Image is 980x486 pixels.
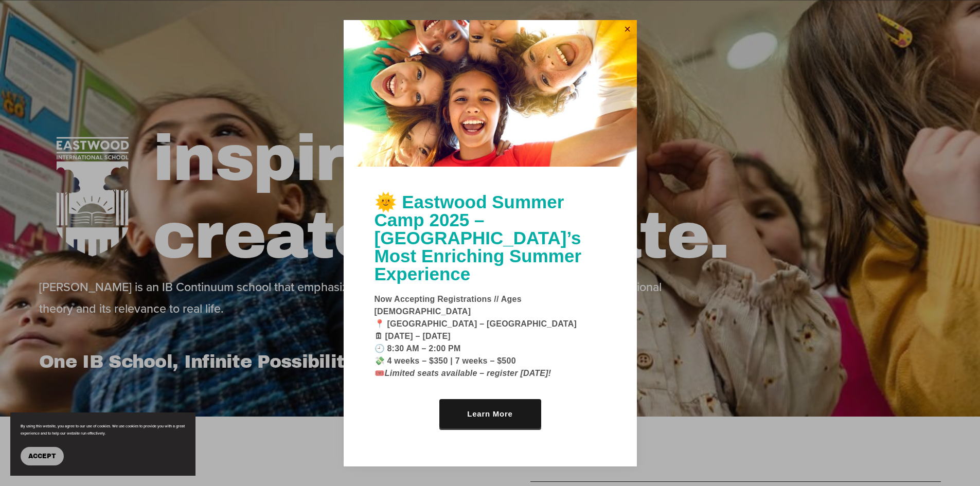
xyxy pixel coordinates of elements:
[385,369,551,377] em: Limited seats available – register [DATE]!
[375,295,577,377] strong: Now Accepting Registrations // Ages [DEMOGRAPHIC_DATA] 📍 [GEOGRAPHIC_DATA] – [GEOGRAPHIC_DATA] 🗓 ...
[21,423,185,437] p: By using this website, you agree to our use of cookies. We use cookies to provide you with a grea...
[21,447,64,465] button: Accept
[10,412,195,476] section: Cookie banner
[439,399,541,428] a: Learn More
[375,193,606,283] h1: 🌞 Eastwood Summer Camp 2025 – [GEOGRAPHIC_DATA]’s Most Enriching Summer Experience
[620,22,635,38] a: Close
[28,453,56,460] span: Accept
